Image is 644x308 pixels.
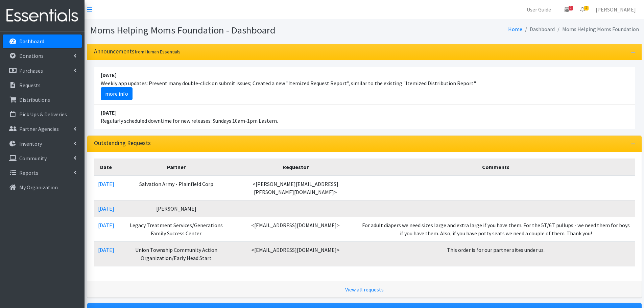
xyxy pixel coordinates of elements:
h1: Moms Helping Moms Foundation - Dashboard [90,24,362,36]
a: [DATE] [98,205,114,212]
p: Donations [19,52,44,59]
a: User Guide [521,3,556,16]
th: Comments [357,159,635,175]
p: Pick Ups & Deliveries [19,111,67,118]
p: Requests [19,82,41,89]
p: Purchases [19,67,43,74]
th: Partner [118,159,234,175]
td: For adult diapers we need sizes large and extra large if you have them. For the 5T/6T pullups - w... [357,217,635,241]
a: 1 [559,3,575,16]
td: Legacy Treatment Services/Generations Family Success Center [118,217,234,241]
td: This order is for our partner sites under us. [357,241,635,266]
td: Union Township Community Action Organization/Early Head Start [118,241,234,266]
th: Date [94,159,118,175]
a: Purchases [3,64,82,77]
small: from Human Essentials [135,49,181,55]
img: HumanEssentials [3,4,82,27]
a: Distributions [3,93,82,106]
a: Partner Agencies [3,122,82,136]
a: Requests [3,78,82,92]
td: [PERSON_NAME] [118,200,234,217]
li: Dashboard [522,24,555,34]
p: Inventory [19,140,42,147]
p: Distributions [19,96,50,103]
li: Weekly app updates: Prevent many double-click on submit issues; Created a new "Itemized Request R... [94,67,635,104]
th: Requestor [234,159,357,175]
a: 2 [575,3,590,16]
h3: Outstanding Requests [94,140,151,147]
p: Dashboard [19,38,44,45]
a: Dashboard [3,34,82,48]
a: Community [3,151,82,165]
p: Reports [19,169,38,176]
strong: [DATE] [101,109,117,116]
li: Regularly scheduled downtime for new releases: Sundays 10am-1pm Eastern. [94,104,635,129]
p: Community [19,155,47,162]
p: My Organization [19,184,58,191]
a: [DATE] [98,246,114,253]
a: My Organization [3,181,82,194]
a: [PERSON_NAME] [590,3,641,16]
span: 2 [584,6,589,10]
span: 1 [569,6,573,10]
li: Moms Helping Moms Foundation [555,24,639,34]
a: Pick Ups & Deliveries [3,108,82,121]
a: Home [508,26,522,32]
td: <[EMAIL_ADDRESS][DOMAIN_NAME]> [234,241,357,266]
td: <[PERSON_NAME][EMAIL_ADDRESS][PERSON_NAME][DOMAIN_NAME]> [234,175,357,200]
a: View all requests [345,286,384,293]
a: more info [101,87,133,100]
p: Partner Agencies [19,125,59,132]
strong: [DATE] [101,72,117,78]
td: <[EMAIL_ADDRESS][DOMAIN_NAME]> [234,217,357,241]
a: Inventory [3,137,82,150]
a: Donations [3,49,82,63]
h3: Announcements [94,48,181,55]
a: [DATE] [98,222,114,229]
td: Salvation Army - Plainfield Corp [118,175,234,200]
a: Reports [3,166,82,180]
a: [DATE] [98,181,114,187]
